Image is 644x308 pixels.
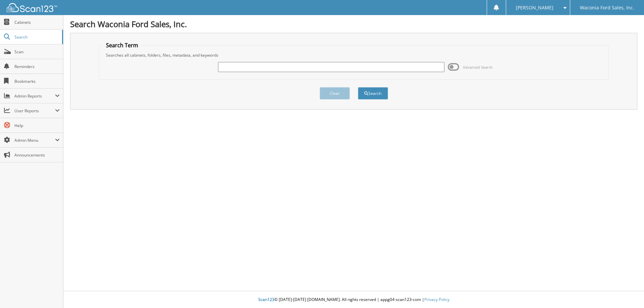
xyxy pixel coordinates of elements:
[70,18,637,29] h1: Search Waconia Ford Sales, Inc.
[580,6,634,10] span: Waconia Ford Sales, Inc.
[14,78,60,84] span: Bookmarks
[14,34,59,40] span: Search
[103,52,605,58] div: Searches all cabinets, folders, files, metadata, and keywords
[14,152,60,158] span: Announcements
[63,292,644,308] div: © [DATE]-[DATE] [DOMAIN_NAME]. All rights reserved | appg04-scan123-com |
[14,123,60,128] span: Help
[103,42,142,49] legend: Search Term
[358,87,388,100] button: Search
[424,297,449,302] a: Privacy Policy
[14,49,60,55] span: Scan
[320,87,350,100] button: Clear
[14,108,55,114] span: User Reports
[14,19,60,25] span: Cabinets
[14,137,55,143] span: Admin Menu
[14,64,60,69] span: Reminders
[610,276,644,308] iframe: Chat Widget
[463,65,493,70] span: Advanced Search
[516,6,553,10] span: [PERSON_NAME]
[258,297,274,302] span: Scan123
[7,3,57,12] img: scan123-logo-white.svg
[14,93,55,99] span: Admin Reports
